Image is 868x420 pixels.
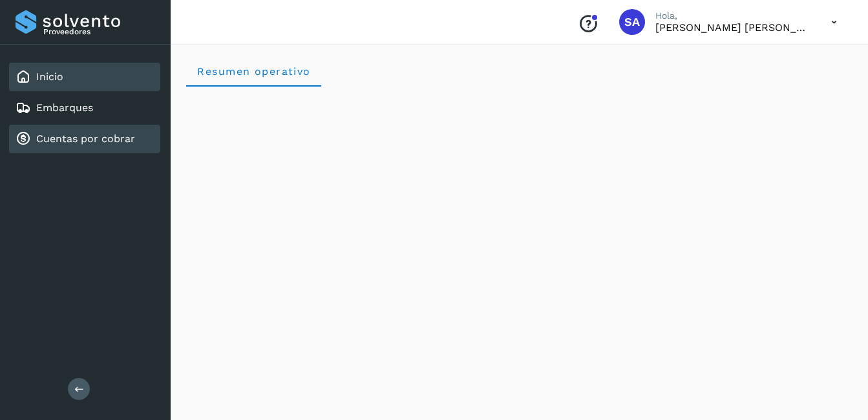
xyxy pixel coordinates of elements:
span: Resumen operativo [196,65,311,78]
a: Inicio [36,70,63,83]
div: Embarques [9,94,160,122]
p: Hola, [655,10,810,21]
a: Cuentas por cobrar [36,132,135,145]
div: Cuentas por cobrar [9,125,160,153]
div: Inicio [9,63,160,91]
p: Saul Armando Palacios Martinez [655,21,810,34]
a: Embarques [36,101,93,114]
p: Proveedores [43,27,155,36]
